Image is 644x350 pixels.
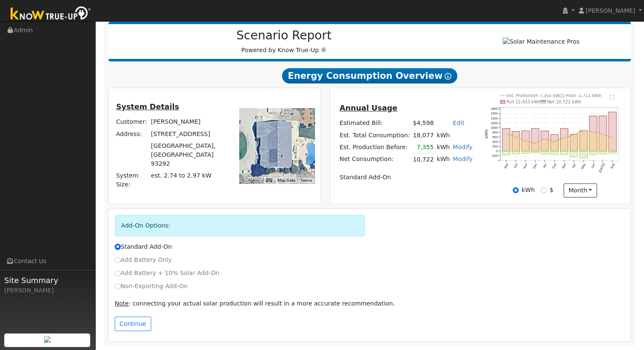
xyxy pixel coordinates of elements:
[502,128,510,151] rect: onclick=""
[282,68,457,83] span: Energy Consumption Overview
[544,138,546,139] circle: onclick=""
[115,317,151,331] button: Continue
[485,129,489,139] text: kWh
[609,151,616,153] rect: onclick=""
[570,134,578,151] rect: onclick=""
[583,130,584,131] circle: onclick=""
[117,28,451,43] h2: Scenario Report
[115,170,149,191] td: System Size:
[435,153,451,166] td: kWh
[338,117,411,129] td: Estimated Bill:
[491,121,498,125] text: 1200
[541,151,549,154] rect: onclick=""
[612,137,613,139] circle: onclick=""
[507,100,541,104] text: Pull 12,433 kWh
[550,186,553,194] label: $
[573,134,575,135] circle: onclick=""
[241,172,269,183] img: Google
[115,244,121,250] input: Standard Add-On
[522,186,535,194] label: kWh
[4,275,91,286] span: Site Summary
[603,133,604,135] circle: onclick=""
[115,116,149,128] td: Customer:
[44,336,51,343] img: retrieve
[590,163,596,169] text: Jun
[115,269,220,278] label: Add Battery + 10% Solar Add-On
[412,117,435,129] td: $4,598
[541,131,549,151] rect: onclick=""
[115,215,365,236] div: Add-On Options:
[580,163,586,170] text: May
[113,28,456,55] div: Powered by Know True-Up ®
[412,141,435,153] td: 7,355
[115,128,149,140] td: Address:
[149,170,227,191] td: System Size
[338,153,411,166] td: Net Consumption:
[531,129,539,151] rect: onclick=""
[502,151,510,155] rect: onclick=""
[599,151,607,154] rect: onclick=""
[515,136,517,137] circle: onclick=""
[491,126,498,130] text: 1000
[561,128,568,151] rect: onclick=""
[492,144,498,148] text: 200
[525,140,526,142] circle: onclick=""
[300,178,312,183] a: Terms (opens in new tab)
[503,37,579,46] img: Solar Maintenance Pros
[547,100,581,104] text: Net 10,722 kWh
[277,178,295,183] button: Map Data
[115,282,188,291] label: Non-Exporting Add-On
[151,172,212,179] span: est. 2.74 to 2.97 kW
[586,7,635,14] span: [PERSON_NAME]
[564,137,565,139] circle: onclick=""
[554,141,555,142] circle: onclick=""
[522,131,529,151] rect: onclick=""
[513,187,519,193] input: kWh
[116,103,179,111] u: System Details
[551,135,558,151] rect: onclick=""
[532,163,538,169] text: Dec
[503,163,509,169] text: Sep
[266,178,272,183] button: Keyboard shortcuts
[445,73,451,80] i: Show Help
[453,119,464,126] a: Edit
[338,141,411,153] td: Est. Production Before:
[513,163,519,169] text: Oct
[115,270,121,276] input: Add Battery + 10% Solar Add-On
[492,140,498,144] text: 400
[512,131,520,151] rect: onclick=""
[340,104,397,112] u: Annual Usage
[570,151,578,157] rect: onclick=""
[599,116,607,151] rect: onclick=""
[566,93,602,98] text: Push -1,711 kWh
[115,300,395,307] span: : connecting your actual solar production will result in a more accurate recommendation.
[561,151,568,155] rect: onclick=""
[6,5,95,24] img: Know True-Up
[593,131,594,133] circle: onclick=""
[580,151,587,158] rect: onclick=""
[589,116,597,151] rect: onclick=""
[561,163,567,169] text: Mar
[492,131,498,134] text: 800
[453,156,473,162] a: Modify
[412,129,435,141] td: 18,077
[541,187,547,193] input: $
[598,163,606,173] text: [DATE]
[564,183,597,198] button: month
[149,128,227,140] td: [STREET_ADDRESS]
[507,93,562,98] text: Est. Production 7,355 kWh
[542,163,547,169] text: Jan
[610,163,616,169] text: Aug
[535,143,536,144] circle: onclick=""
[435,141,451,153] td: kWh
[115,283,121,289] input: Non-Exporting Add-On
[551,151,558,155] rect: onclick=""
[522,163,528,169] text: Nov
[522,151,529,153] rect: onclick=""
[492,154,498,158] text: -200
[589,151,597,155] rect: onclick=""
[338,172,474,183] td: Standard Add-On
[241,172,269,183] a: Open this area in Google Maps (opens a new window)
[571,163,577,169] text: Apr
[552,163,557,169] text: Feb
